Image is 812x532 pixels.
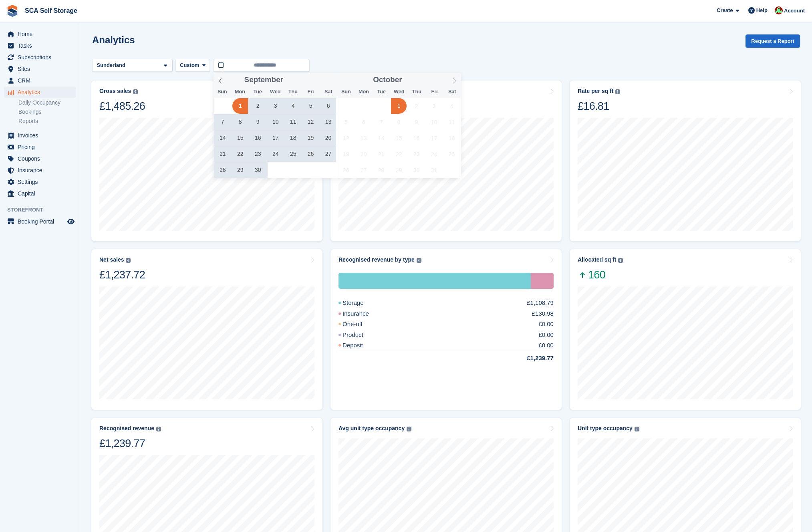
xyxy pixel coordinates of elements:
[426,146,442,162] span: October 24, 2025
[356,130,371,146] span: October 13, 2025
[18,75,66,86] span: CRM
[4,40,76,51] a: menu
[250,130,266,146] span: September 16, 2025
[391,162,407,178] span: October 29, 2025
[18,108,76,116] a: Bookings
[339,425,405,432] div: Avg unit type occupancy
[99,425,154,432] div: Recognised revenue
[784,7,805,15] span: Account
[426,114,442,130] span: October 10, 2025
[373,146,389,162] span: October 21, 2025
[531,273,554,289] div: Insurance
[18,165,66,176] span: Insurance
[618,258,623,263] img: icon-info-grey-7440780725fd019a000dd9b08b2336e03edf1995a4989e88bcd33f0948082b44.svg
[578,268,623,282] span: 160
[4,87,76,98] a: menu
[443,89,461,95] span: Sat
[746,34,800,48] button: Request a Report
[373,76,402,84] span: October
[409,130,424,146] span: October 16, 2025
[538,330,554,340] div: £0.00
[717,6,733,14] span: Create
[615,89,620,94] img: icon-info-grey-7440780725fd019a000dd9b08b2336e03edf1995a4989e88bcd33f0948082b44.svg
[4,141,76,153] a: menu
[4,153,76,164] a: menu
[92,34,135,45] h2: Analytics
[408,89,425,95] span: Thu
[232,130,248,146] span: September 15, 2025
[320,89,337,95] span: Sat
[4,75,76,86] a: menu
[339,330,383,340] div: Product
[215,162,230,178] span: September 28, 2025
[66,217,76,226] a: Preview store
[175,59,210,72] button: Custom
[417,258,421,263] img: icon-info-grey-7440780725fd019a000dd9b08b2336e03edf1995a4989e88bcd33f0948082b44.svg
[426,162,442,178] span: October 31, 2025
[373,89,390,95] span: Tue
[444,98,459,114] span: October 4, 2025
[95,61,129,69] div: Sunderland
[250,114,266,130] span: September 9, 2025
[18,188,66,199] span: Capital
[215,130,230,146] span: September 14, 2025
[339,273,531,289] div: Storage
[4,165,76,176] a: menu
[339,298,383,308] div: Storage
[232,114,248,130] span: September 8, 2025
[538,341,554,350] div: £0.00
[133,89,138,94] img: icon-info-grey-7440780725fd019a000dd9b08b2336e03edf1995a4989e88bcd33f0948082b44.svg
[538,320,554,329] div: £0.00
[18,141,66,153] span: Pricing
[339,341,382,350] div: Deposit
[4,176,76,187] a: menu
[126,258,131,263] img: icon-info-grey-7440780725fd019a000dd9b08b2336e03edf1995a4989e88bcd33f0948082b44.svg
[268,98,283,114] span: September 3, 2025
[444,130,459,146] span: October 18, 2025
[391,146,407,162] span: October 22, 2025
[775,6,783,14] img: Dale Chapman
[391,114,407,130] span: October 8, 2025
[18,28,66,40] span: Home
[578,88,613,95] div: Rate per sq ft
[303,114,318,130] span: September 12, 2025
[18,153,66,164] span: Coupons
[18,87,66,98] span: Analytics
[18,52,66,63] span: Subscriptions
[303,130,318,146] span: September 19, 2025
[409,162,424,178] span: October 30, 2025
[338,114,354,130] span: October 5, 2025
[426,130,442,146] span: October 17, 2025
[302,89,319,95] span: Fri
[339,320,382,329] div: One-off
[285,114,301,130] span: September 11, 2025
[99,88,131,95] div: Gross sales
[444,114,459,130] span: October 11, 2025
[373,130,389,146] span: October 14, 2025
[391,98,407,114] span: October 1, 2025
[18,63,66,75] span: Sites
[338,162,354,178] span: October 26, 2025
[356,114,371,130] span: October 6, 2025
[99,256,124,263] div: Net sales
[339,256,415,263] div: Recognised revenue by type
[338,146,354,162] span: October 19, 2025
[7,206,80,214] span: Storefront
[284,89,302,95] span: Thu
[303,146,318,162] span: September 26, 2025
[268,146,283,162] span: September 24, 2025
[231,89,249,95] span: Mon
[4,63,76,75] a: menu
[635,427,639,431] img: icon-info-grey-7440780725fd019a000dd9b08b2336e03edf1995a4989e88bcd33f0948082b44.svg
[407,427,411,431] img: icon-info-grey-7440780725fd019a000dd9b08b2336e03edf1995a4989e88bcd33f0948082b44.svg
[409,146,424,162] span: October 23, 2025
[4,216,76,227] a: menu
[215,146,230,162] span: September 21, 2025
[180,61,199,69] span: Custom
[232,162,248,178] span: September 29, 2025
[355,89,373,95] span: Mon
[244,76,284,84] span: September
[285,130,301,146] span: September 18, 2025
[18,40,66,51] span: Tasks
[250,162,266,178] span: September 30, 2025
